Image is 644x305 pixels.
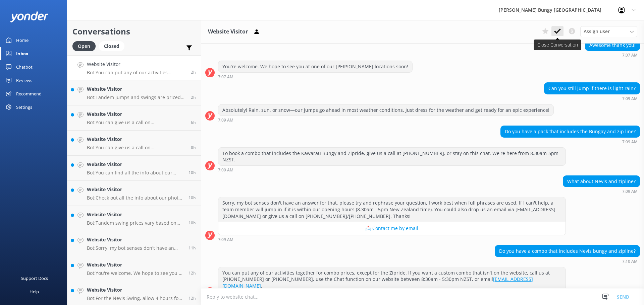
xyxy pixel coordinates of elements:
[30,285,39,298] div: Help
[218,267,566,292] div: You can put any of our activities together for combo prices, except for the Zipride. If you want ...
[87,136,186,143] h4: Website Visitor
[99,42,128,50] a: Closed
[87,110,186,118] h4: Website Visitor
[218,118,233,122] strong: 7:09 AM
[67,105,201,131] a: Website VisitorBot:You can give us a call on [PHONE_NUMBER] or [PHONE_NUMBER] to chat with a crew...
[189,220,196,226] span: Sep 18 2025 10:12pm (UTC +12:00) Pacific/Auckland
[67,131,201,156] a: Website VisitorBot:You can give us a call on [PHONE_NUMBER] or [PHONE_NUMBER] to chat with a crew...
[67,55,201,80] a: Website VisitorBot:You can put any of our activities together for combo prices, except for the Zi...
[67,181,201,206] a: Website VisitorBot:Check out all the info about our photo and video packages here: [URL][DOMAIN_N...
[191,145,196,150] span: Sep 19 2025 12:18am (UTC +12:00) Pacific/Auckland
[10,11,49,22] img: yonder-white-logo.png
[189,245,196,251] span: Sep 18 2025 09:16pm (UTC +12:00) Pacific/Auckland
[218,197,566,222] div: Sorry, my bot senses don't have an answer for that, please try and rephrase your question, I work...
[622,140,638,144] strong: 7:09 AM
[585,53,640,57] div: Sep 19 2025 07:07am (UTC +12:00) Pacific/Auckland
[495,259,640,263] div: Sep 19 2025 07:10am (UTC +12:00) Pacific/Auckland
[218,75,233,79] strong: 7:07 AM
[87,145,186,151] p: Bot: You can give us a call on [PHONE_NUMBER] or [PHONE_NUMBER] to chat with a crew member. Our o...
[72,41,96,51] div: Open
[87,161,183,168] h4: Website Visitor
[87,120,186,126] p: Bot: You can give us a call on [PHONE_NUMBER] or [PHONE_NUMBER] to chat with a crew member. Our o...
[563,176,640,187] div: What about Nevis and zipline?
[218,104,553,116] div: Absolutely! Rain, sun, or snow—our jumps go ahead in most weather conditions. Just dress for the ...
[622,189,638,194] strong: 7:09 AM
[16,87,42,100] div: Recommend
[87,70,186,76] p: Bot: You can put any of our activities together for combo prices, except for the Zipride. If you ...
[87,236,183,243] h4: Website Visitor
[87,295,183,301] p: Bot: For the Nevis Swing, allow 4 hours for the whole shebang, including the bus ride from [GEOGR...
[218,61,412,72] div: You're welcome. We hope to see you at one of our [PERSON_NAME] locations soon!
[544,96,640,101] div: Sep 19 2025 07:09am (UTC +12:00) Pacific/Auckland
[16,60,33,74] div: Chatbot
[622,53,638,57] strong: 7:07 AM
[218,238,233,242] strong: 7:09 AM
[218,74,413,79] div: Sep 19 2025 07:07am (UTC +12:00) Pacific/Auckland
[500,139,640,144] div: Sep 19 2025 07:09am (UTC +12:00) Pacific/Auckland
[563,189,640,194] div: Sep 19 2025 07:09am (UTC +12:00) Pacific/Auckland
[544,83,640,94] div: Can you still jump if there is light rain?
[87,286,183,294] h4: Website Visitor
[87,220,183,226] p: Bot: Tandem swing prices vary based on location, activity, and fare type, and are charged per per...
[87,195,183,201] p: Bot: Check out all the info about our photo and video packages here: [URL][DOMAIN_NAME]. If you'r...
[189,270,196,276] span: Sep 18 2025 09:06pm (UTC +12:00) Pacific/Auckland
[191,120,196,125] span: Sep 19 2025 02:15am (UTC +12:00) Pacific/Auckland
[16,33,29,47] div: Home
[189,195,196,201] span: Sep 18 2025 10:22pm (UTC +12:00) Pacific/Auckland
[622,259,638,263] strong: 7:10 AM
[208,27,248,36] h3: Website Visitor
[622,97,638,101] strong: 7:09 AM
[87,211,183,218] h4: Website Visitor
[189,170,196,175] span: Sep 18 2025 10:36pm (UTC +12:00) Pacific/Auckland
[87,85,186,93] h4: Website Visitor
[584,28,610,35] span: Assign user
[67,256,201,281] a: Website VisitorBot:You're welcome. We hope to see you at one of our [PERSON_NAME] locations soon!12h
[67,156,201,181] a: Website VisitorBot:You can find all the info about our photo and video packages at [URL][DOMAIN_N...
[72,42,99,50] a: Open
[191,69,196,75] span: Sep 19 2025 07:10am (UTC +12:00) Pacific/Auckland
[87,270,183,276] p: Bot: You're welcome. We hope to see you at one of our [PERSON_NAME] locations soon!
[218,148,566,165] div: To book a combo that includes the Kawarau Bungy and Zipride, give us a call at [PHONE_NUMBER], or...
[72,25,196,38] h2: Conversations
[16,100,32,114] div: Settings
[585,40,640,51] div: Awesome thank you!
[218,118,554,122] div: Sep 19 2025 07:09am (UTC +12:00) Pacific/Auckland
[87,170,183,176] p: Bot: You can find all the info about our photo and video packages at [URL][DOMAIN_NAME]. If you'r...
[218,168,233,172] strong: 7:09 AM
[67,231,201,256] a: Website VisitorBot:Sorry, my bot senses don't have an answer for that, please try and rephrase yo...
[87,94,186,100] p: Bot: Tandem jumps and swings are priced per person, just like solo ones. So, grab a buddy and dou...
[218,167,566,172] div: Sep 19 2025 07:09am (UTC +12:00) Pacific/Auckland
[495,245,640,257] div: Do you have a combo that includes Nevis bungy and zipline?
[87,61,186,68] h4: Website Visitor
[21,272,48,285] div: Support Docs
[218,222,566,235] button: 📩 Contact me by email
[222,276,533,289] a: [EMAIL_ADDRESS][DOMAIN_NAME]
[191,94,196,100] span: Sep 19 2025 06:58am (UTC +12:00) Pacific/Auckland
[99,41,124,51] div: Closed
[218,237,566,242] div: Sep 19 2025 07:09am (UTC +12:00) Pacific/Auckland
[501,126,640,137] div: Do you have a pack that includes the Bungay and zip line?
[16,74,32,87] div: Reviews
[16,47,29,60] div: Inbox
[67,80,201,105] a: Website VisitorBot:Tandem jumps and swings are priced per person, just like solo ones. So, grab a...
[87,261,183,269] h4: Website Visitor
[189,295,196,301] span: Sep 18 2025 08:53pm (UTC +12:00) Pacific/Auckland
[87,245,183,251] p: Bot: Sorry, my bot senses don't have an answer for that, please try and rephrase your question, I...
[87,186,183,193] h4: Website Visitor
[580,26,637,37] div: Assign User
[67,206,201,231] a: Website VisitorBot:Tandem swing prices vary based on location, activity, and fare type, and are c...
